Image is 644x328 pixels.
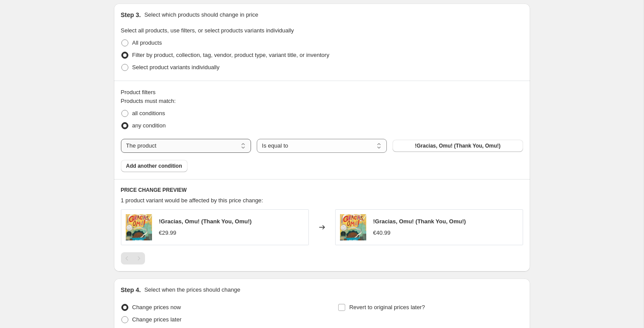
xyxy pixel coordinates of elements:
span: 1 product variant would be affected by this price change: [121,197,263,204]
nav: Pagination [121,252,145,265]
img: 9780316541664_80x.jpg [126,214,152,240]
div: Product filters [121,88,523,97]
span: Add another condition [126,162,182,169]
p: Select when the prices should change [144,286,240,294]
img: 9780316541664_80x.jpg [340,214,366,240]
span: Revert to original prices later? [349,304,425,310]
span: Change prices later [132,316,182,323]
span: !Gracias, Omu! (Thank You, Omu!) [159,218,252,225]
span: !Gracias, Omu! (Thank You, Omu!) [373,218,466,225]
span: Change prices now [132,304,181,310]
span: Select all products, use filters, or select products variants individually [121,27,294,34]
h2: Step 4. [121,286,141,294]
p: Select which products should change in price [144,11,258,19]
span: All products [132,39,162,46]
span: !Gracias, Omu! (Thank You, Omu!) [415,142,501,149]
span: all conditions [132,110,165,116]
h6: PRICE CHANGE PREVIEW [121,187,523,194]
span: Products must match: [121,98,176,104]
div: €40.99 [373,229,391,237]
button: !Gracias, Omu! (Thank You, Omu!) [393,140,523,152]
span: Filter by product, collection, tag, vendor, product type, variant title, or inventory [132,52,329,58]
span: Select product variants individually [132,64,219,71]
div: €29.99 [159,229,177,237]
span: any condition [132,122,166,129]
button: Add another condition [121,160,188,172]
h2: Step 3. [121,11,141,19]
